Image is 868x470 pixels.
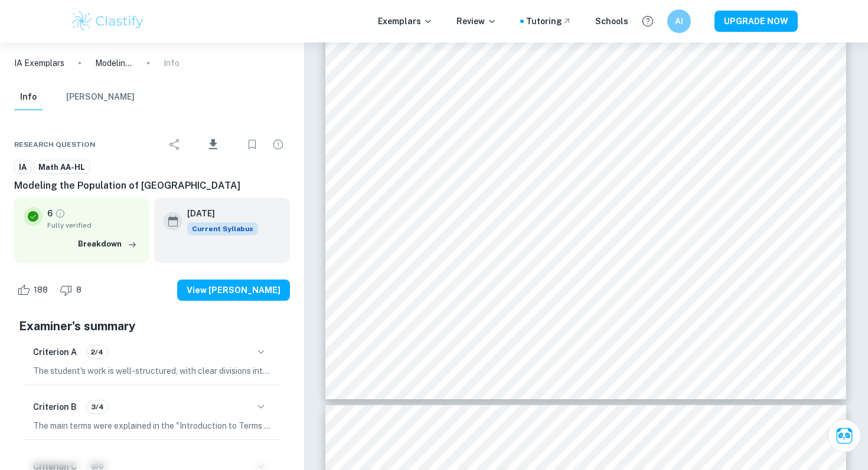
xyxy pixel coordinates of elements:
[14,139,96,150] span: Research question
[828,419,861,452] button: Ask Clai
[187,207,249,220] h6: [DATE]
[177,280,290,301] button: View [PERSON_NAME]
[87,402,108,412] span: 3/4
[34,162,89,173] span: Math AA-HL
[456,15,497,28] p: Review
[378,15,433,28] p: Exemplars
[163,133,187,156] div: Share
[47,207,53,220] p: 6
[33,364,271,377] p: The student's work is well-structured, with clear divisions into sections such as introduction, b...
[19,317,285,335] h5: Examiner's summary
[14,160,31,175] a: IA
[57,281,88,300] div: Dislike
[33,400,77,413] h6: Criterion B
[66,84,135,110] button: [PERSON_NAME]
[240,133,264,156] div: Bookmark
[164,57,180,70] p: Info
[55,208,66,219] a: Grade fully verified
[714,11,798,32] button: UPGRADE NOW
[14,281,54,300] div: Like
[595,15,628,28] a: Schools
[47,220,140,231] span: Fully verified
[526,15,572,28] a: Tutoring
[70,284,88,296] span: 8
[14,57,64,70] a: IA Exemplars
[189,129,238,160] div: Download
[673,15,686,28] h6: AI
[187,222,258,235] div: This exemplar is based on the current syllabus. Feel free to refer to it for inspiration/ideas wh...
[75,235,140,253] button: Breakdown
[33,419,271,432] p: The main terms were explained in the "Introduction to Terms and Data" subsection. All three model...
[638,11,658,31] button: Help and Feedback
[27,284,54,296] span: 188
[33,346,77,359] h6: Criterion A
[34,160,90,175] a: Math AA-HL
[87,347,107,357] span: 2/4
[95,57,133,70] p: Modeling the Population of [GEOGRAPHIC_DATA]
[14,179,290,193] h6: Modeling the Population of [GEOGRAPHIC_DATA]
[667,9,691,33] button: AI
[15,162,31,173] span: IA
[266,133,290,156] div: Report issue
[14,84,43,110] button: Info
[70,9,145,33] img: Clastify logo
[187,222,258,235] span: Current Syllabus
